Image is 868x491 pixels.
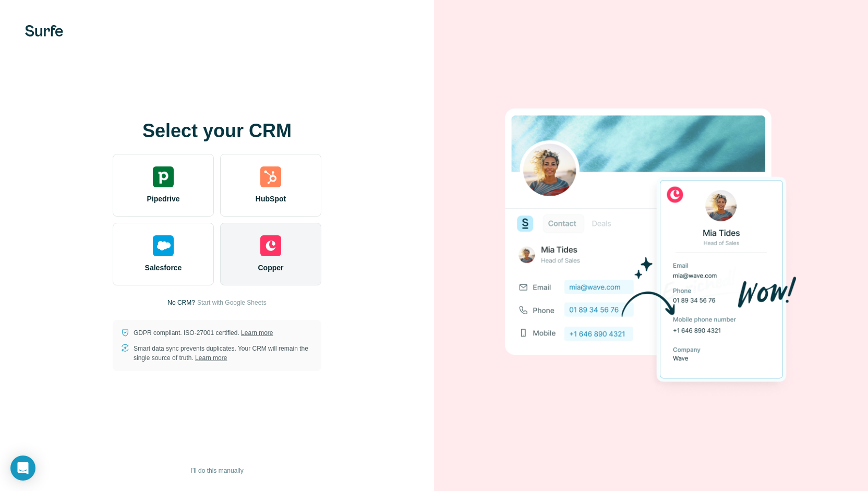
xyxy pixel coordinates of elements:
[260,166,281,187] img: hubspot's logo
[167,298,195,307] p: No CRM?
[153,235,174,256] img: salesforce's logo
[145,262,182,273] span: Salesforce
[10,456,35,481] div: Open Intercom Messenger
[195,354,227,362] a: Learn more
[258,262,284,273] span: Copper
[113,121,321,141] h1: Select your CRM
[147,194,179,204] span: Pipedrive
[241,329,273,337] a: Learn more
[153,166,174,187] img: pipedrive's logo
[190,466,243,475] span: I’ll do this manually
[197,298,267,307] button: Start with Google Sheets
[505,91,797,401] img: COPPER image
[134,328,273,338] p: GDPR compliant. ISO-27001 certified.
[256,194,286,204] span: HubSpot
[260,235,281,256] img: copper's logo
[183,463,250,478] button: I’ll do this manually
[134,344,313,363] p: Smart data sync prevents duplicates. Your CRM will remain the single source of truth.
[25,25,63,37] img: Surfe's logo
